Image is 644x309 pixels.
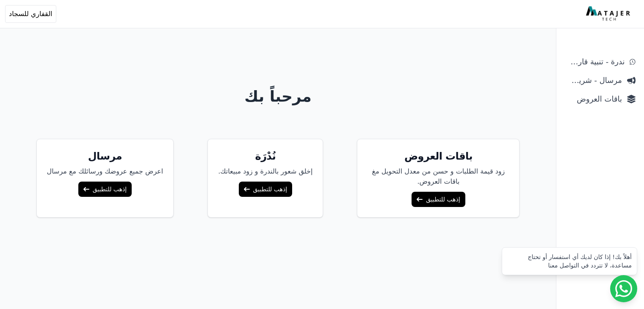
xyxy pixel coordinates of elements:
[368,149,509,163] h5: باقات العروض
[7,88,549,105] h1: مرحباً بك
[565,93,622,105] span: باقات العروض
[565,56,625,68] span: ندرة - تنبية قارب علي النفاذ
[47,166,163,177] p: اعرض جميع عروضك ورسائلك مع مرسال
[218,149,312,163] h5: نُدْرَة
[239,182,292,197] a: إذهب للتطبيق
[5,5,56,23] button: القفاري للسجاد
[78,182,132,197] a: إذهب للتطبيق
[586,6,632,22] img: MatajerTech Logo
[47,149,163,163] h5: مرسال
[368,166,509,187] p: زود قيمة الطلبات و حسن من معدل التحويل مغ باقات العروض.
[412,192,465,207] a: إذهب للتطبيق
[9,9,53,19] span: القفاري للسجاد
[565,74,622,86] span: مرسال - شريط دعاية
[218,166,312,177] p: إخلق شعور بالندرة و زود مبيعاتك.
[507,253,632,270] div: أهلاً بك! إذا كان لديك أي استفسار أو تحتاج مساعدة، لا تتردد في التواصل معنا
